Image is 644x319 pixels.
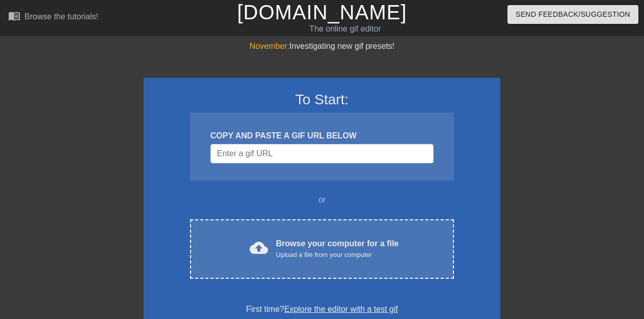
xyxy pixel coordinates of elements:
[276,250,399,260] div: Upload a file from your computer
[276,238,399,260] div: Browse your computer for a file
[157,91,487,108] h3: To Start:
[144,40,500,52] div: Investigating new gif presets!
[24,12,98,21] div: Browse the tutorials!
[516,8,630,21] span: Send Feedback/Suggestion
[507,5,638,24] button: Send Feedback/Suggestion
[8,10,98,25] a: Browse the tutorials!
[250,239,268,257] span: cloud_upload
[157,303,487,315] div: First time?
[284,305,398,313] a: Explore the editor with a test gif
[237,1,407,23] a: [DOMAIN_NAME]
[210,130,434,142] div: COPY AND PASTE A GIF URL BELOW
[220,23,470,35] div: The online gif editor
[170,194,474,206] div: or
[210,144,434,163] input: Username
[250,42,289,50] span: November:
[8,10,20,22] span: menu_book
